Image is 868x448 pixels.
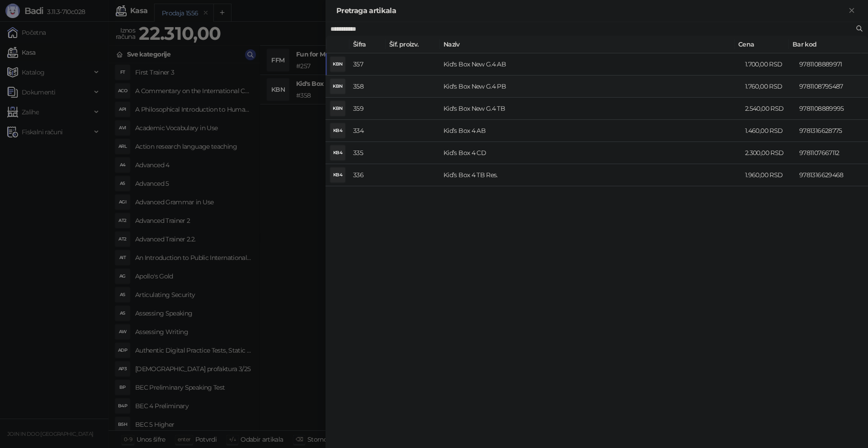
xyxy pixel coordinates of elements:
[440,142,741,164] td: Kid’s Box 4 CD
[796,53,868,75] td: 9781108889971
[440,164,741,186] td: Kid’s Box 4 TB Res.
[741,98,796,120] td: 2.540,00 RSD
[330,123,345,138] div: KB4
[349,75,386,98] td: 358
[330,101,345,116] div: KBN
[330,146,345,160] div: KB4
[741,75,796,98] td: 1.760,00 RSD
[796,98,868,120] td: 9781108889995
[440,120,741,142] td: Kid’s Box 4 AB
[796,164,868,186] td: 9781316629468
[330,57,345,71] div: KBN
[741,120,796,142] td: 1.460,00 RSD
[349,36,386,53] th: Šifra
[796,120,868,142] td: 9781316628775
[846,5,857,16] button: Zatvori
[796,142,868,164] td: 9781107667112
[349,53,386,75] td: 357
[440,36,735,53] th: Naziv
[349,142,386,164] td: 335
[336,5,846,16] div: Pretraga artikala
[741,164,796,186] td: 1.960,00 RSD
[349,120,386,142] td: 334
[796,75,868,98] td: 9781108795487
[386,36,440,53] th: Šif. proizv.
[789,36,861,53] th: Bar kod
[741,142,796,164] td: 2.300,00 RSD
[735,36,789,53] th: Cena
[349,98,386,120] td: 359
[330,168,345,182] div: KB4
[349,164,386,186] td: 336
[741,53,796,75] td: 1.700,00 RSD
[440,98,741,120] td: Kid's Box New G.4 TB
[440,75,741,98] td: Kid's Box New G.4 PB
[330,79,345,94] div: KBN
[440,53,741,75] td: Kid's Box New G.4 AB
